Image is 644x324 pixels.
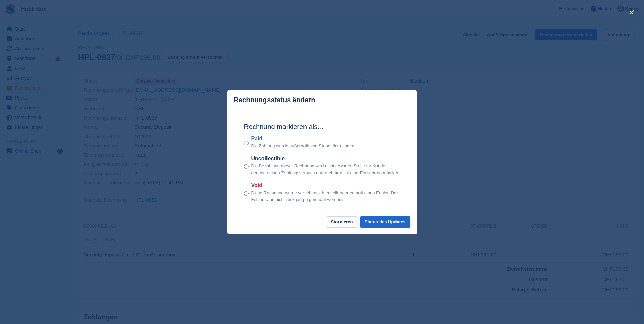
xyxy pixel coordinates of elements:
button: Stornieren [326,216,357,228]
p: Diese Rechnung wurde versehentlich erstellt oder enthält einen Fehler. Der Fehler kann nicht rück... [251,190,400,203]
h2: Rechnung markieren als... [244,122,400,132]
button: Status des Updates [360,216,410,228]
p: Rechnungsstatus ändern [234,96,315,104]
label: Void [251,181,400,190]
label: Paid [251,134,356,143]
label: Uncollectible [251,155,400,163]
p: Die Bezahlung dieser Rechnung wird nicht erwartet. Sollte Ihr Kunde dennoch einen Zahlungsversuch... [251,163,400,176]
button: close [626,7,637,18]
p: Die Zahlung wurde außerhalb von Stripe eingezogen. [251,143,356,149]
